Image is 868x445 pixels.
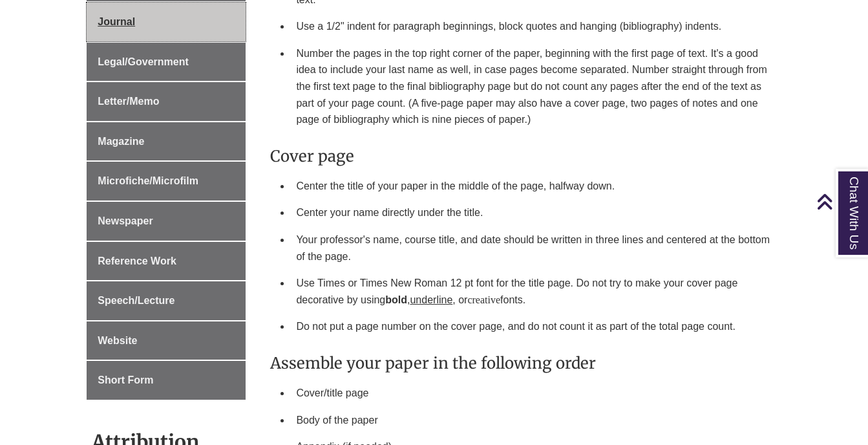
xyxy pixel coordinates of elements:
a: Magazine [87,122,246,161]
span: Journal [98,16,135,27]
span: underline [410,294,452,305]
span: Letter/Memo [98,96,159,107]
a: Newspaper [87,202,246,241]
li: Center the title of your paper in the middle of the page, halfway down. [291,173,776,200]
h3: Cover page [270,146,776,166]
a: Microfiche/Microfilm [87,162,246,201]
span: Speech/Lecture [98,295,175,306]
li: Number the pages in the top right corner of the paper, beginning with the first page of text. It'... [291,40,776,133]
li: Body of the paper [291,407,776,434]
a: Letter/Memo [87,82,246,121]
li: Center your name directly under the title. [291,199,776,226]
span: creative [467,294,500,305]
a: Reference Work [87,242,246,281]
a: Legal/Government [87,43,246,81]
h3: Assemble your paper in the following order [270,353,776,373]
li: Your professor's name, course title, and date should be written in three lines and centered at th... [291,226,776,270]
li: Cover/title page [291,380,776,407]
a: Back to Top [816,193,865,210]
strong: bold [385,294,407,305]
a: Speech/Lecture [87,281,246,320]
a: Journal [87,3,246,41]
span: Microfiche/Microfilm [98,175,198,186]
span: Magazine [98,136,144,147]
span: Reference Work [98,255,176,266]
span: Short Form [98,374,153,385]
li: Use Times or Times New Roman 12 pt font for the title page. Do not try to make your cover page de... [291,270,776,313]
span: Newspaper [98,215,153,226]
span: Legal/Government [98,56,188,67]
a: Website [87,321,246,360]
a: Short Form [87,361,246,400]
li: Use a 1/2" indent for paragraph beginnings, block quotes and hanging (bibliography) indents. [291,13,776,40]
span: Website [98,335,137,346]
li: Do not put a page number on the cover page, and do not count it as part of the total page count. [291,313,776,340]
